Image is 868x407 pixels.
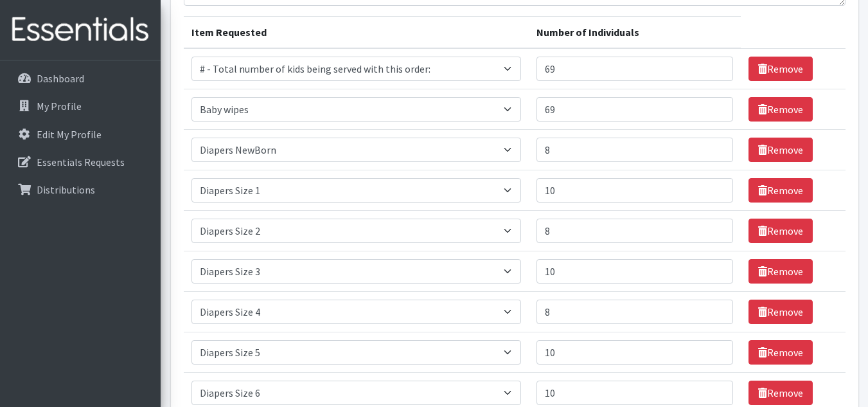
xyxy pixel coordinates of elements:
p: Essentials Requests [37,156,125,168]
p: My Profile [37,100,82,113]
th: Item Requested [184,17,529,49]
img: HumanEssentials [5,8,155,51]
p: Edit My Profile [37,128,102,141]
a: Edit My Profile [5,122,155,147]
a: My Profile [5,93,155,119]
p: Dashboard [37,72,84,85]
a: Remove [748,219,813,243]
a: Remove [748,381,813,405]
a: Remove [748,138,813,162]
p: Distributions [37,183,95,196]
a: Remove [748,259,813,284]
a: Remove [748,300,813,324]
a: Essentials Requests [5,149,155,175]
a: Remove [748,97,813,122]
a: Remove [748,178,813,203]
a: Remove [748,340,813,365]
a: Distributions [5,177,155,203]
th: Number of Individuals [529,17,741,49]
a: Remove [748,57,813,81]
a: Dashboard [5,66,155,91]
